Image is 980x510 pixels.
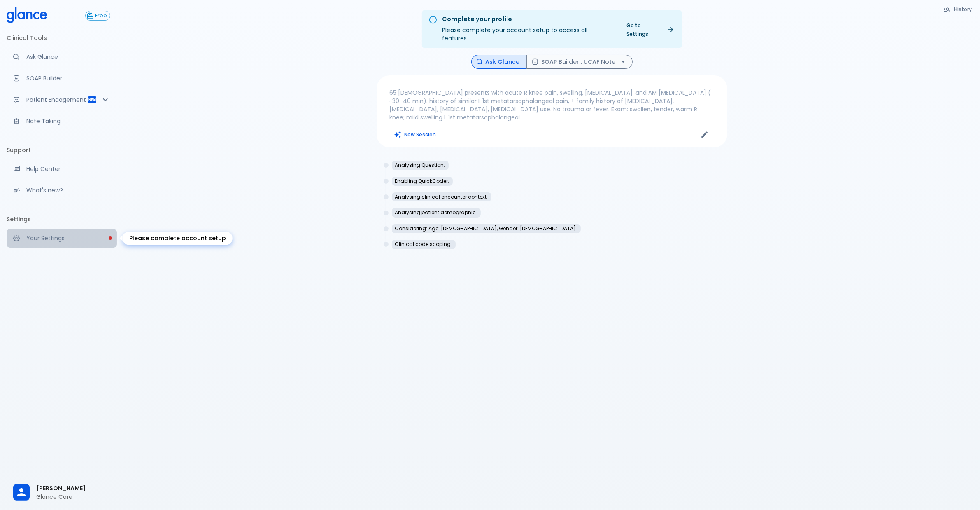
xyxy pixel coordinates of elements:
[7,69,117,87] a: Docugen: Compose a clinical documentation in seconds
[26,186,110,194] p: What's new?
[7,140,117,160] li: Support
[395,210,477,215] p: Analysing patient demographic.
[36,493,110,501] p: Glance Care
[26,117,110,125] p: Note Taking
[7,160,117,178] a: Get help from our support team
[36,484,110,493] span: [PERSON_NAME]
[390,129,441,140] button: Clears all inputs and results.
[7,112,117,130] a: Advanced note-taking
[395,194,488,200] p: Analysing clinical encounter context.
[7,478,117,507] div: [PERSON_NAME]Glance Care
[26,96,87,104] p: Patient Engagement
[26,74,110,82] p: SOAP Builder
[390,89,714,122] p: 65 [DEMOGRAPHIC_DATA] presents with acute R knee pain, swelling, [MEDICAL_DATA], and AM [MEDICAL_...
[395,226,577,232] p: Considering: Age: [DEMOGRAPHIC_DATA], Gender: [DEMOGRAPHIC_DATA].
[26,53,110,61] p: Ask Glance
[939,3,977,15] button: History
[26,234,110,242] p: Your Settings
[7,209,117,229] li: Settings
[26,165,110,173] p: Help Center
[526,55,633,69] button: SOAP Builder : UCAF Note
[395,241,452,247] p: Clinical code scoping.
[7,181,117,199] div: Recent updates and feature releases
[123,232,233,245] div: Please complete account setup
[85,11,117,21] a: Click to view or change your subscription
[442,12,615,46] div: Please complete your account setup to access all features.
[7,48,117,66] a: Moramiz: Find ICD10AM codes instantly
[85,11,110,21] button: Free
[7,91,117,109] div: Patient Reports & Referrals
[471,55,527,69] button: Ask Glance
[92,13,110,19] span: Free
[7,229,117,247] a: Please complete account setup
[7,28,117,48] li: Clinical Tools
[622,19,679,40] a: Go to Settings
[395,178,449,184] p: Enabling QuickCoder.
[442,15,615,24] div: Complete your profile
[395,162,445,168] p: Analysing Question.
[698,129,711,141] button: Edit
